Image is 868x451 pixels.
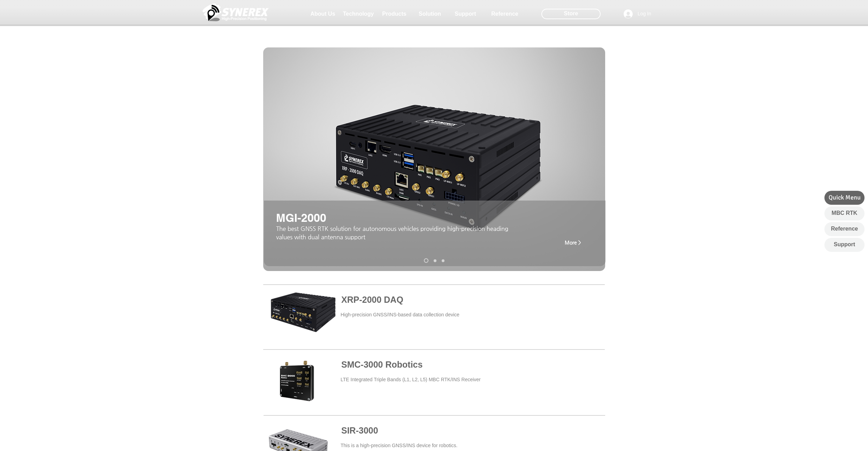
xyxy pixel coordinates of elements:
span: Solution [419,11,441,17]
span: Log In [635,10,654,17]
img: XRP2000DAQ_02.png [263,47,605,271]
div: Slideshow [263,47,605,271]
a: Products [377,7,412,21]
span: ​ [276,225,508,240]
span: MGI-2000 [276,211,326,224]
a: SMC-3000 Robotics [341,360,422,369]
span: About Us [310,11,335,17]
a: LTE Integrated Triple Bands (L1, L2, L5) MBC RTK/INS Receiver [341,377,481,382]
span: SIR-3000 [341,426,378,435]
span: Reference [491,11,518,17]
span: This is a high-precision GNSS/INS device for robotics. [341,443,457,448]
span: Reference [831,225,858,233]
a: About Us [305,7,340,21]
button: Log In [619,7,656,21]
a: Technology [341,7,376,21]
a: Reference [487,7,522,21]
a: Reference [824,222,865,236]
img: Cinnerex_White_simbol_Land 1.png [203,2,269,23]
div: Store [541,9,601,19]
span: Support [834,241,855,248]
span: The best GNSS RTK solution for autonomous vehicles providing high-precision heading values with d... [276,225,508,240]
div: Quick Menu [824,191,865,205]
span: Support [455,11,476,17]
nav: Slides [421,258,447,263]
span: Technology [343,11,374,17]
span: More > [565,240,581,245]
a: XRP-2000 [434,259,436,262]
span: Quick Menu [829,193,861,202]
span: MBC RTK [832,209,858,217]
span: Products [382,11,406,17]
a: MGI-2000 [442,259,444,262]
a: Solution [412,7,447,21]
a: XRP-2000 DAQ [424,258,428,263]
a: Support [824,238,865,252]
a: MBC RTK [824,206,865,220]
a: More > [559,235,587,249]
a: Support [448,7,483,21]
span: Store [564,10,578,17]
